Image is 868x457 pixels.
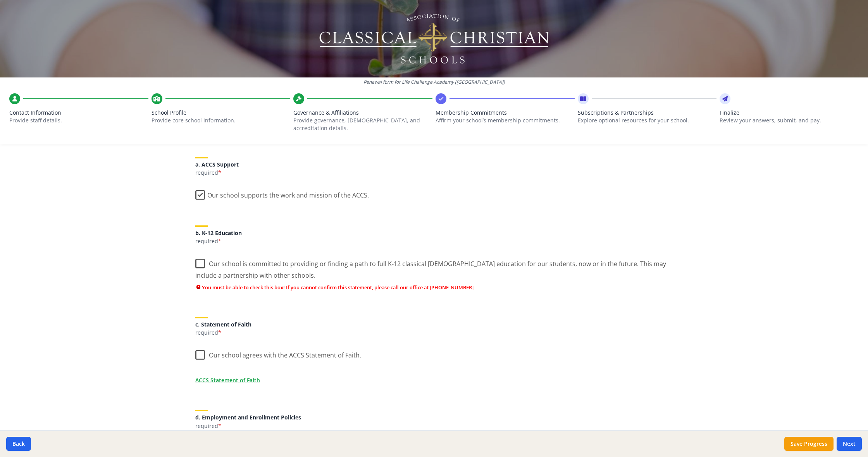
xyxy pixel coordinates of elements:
h5: a. ACCS Support [195,161,673,167]
p: Explore optional resources for your school. [578,117,717,124]
p: Provide core school information. [152,117,291,124]
span: Subscriptions & Partnerships [578,109,717,117]
img: Logo [318,12,550,66]
label: Our school supports the work and mission of the ACCS. [195,185,369,202]
label: Our school agrees with the ACCS Statement of Faith. [195,345,361,362]
p: required [195,422,673,430]
span: Finalize [720,109,859,117]
p: required [195,169,673,177]
span: Contact Information [9,109,148,117]
p: required [195,329,673,337]
button: Save Progress [784,437,834,451]
h5: d. Employment and Enrollment Policies [195,414,673,420]
a: ACCS Statement of Faith [195,376,260,384]
p: required [195,237,673,245]
span: School Profile [152,109,291,117]
button: Back [6,437,31,451]
p: Provide staff details. [9,117,148,124]
p: Affirm your school’s membership commitments. [436,117,575,124]
span: You must be able to check this box! If you cannot confirm this statement, please call our office ... [195,284,673,291]
label: Our school is committed to providing or finding a path to full K-12 classical [DEMOGRAPHIC_DATA] ... [195,254,673,280]
span: Governance & Affiliations [293,109,432,117]
span: Membership Commitments [436,109,575,117]
h5: c. Statement of Faith [195,321,673,327]
p: Provide governance, [DEMOGRAPHIC_DATA], and accreditation details. [293,117,432,132]
p: Review your answers, submit, and pay. [720,117,859,124]
button: Next [837,437,862,451]
h5: b. K-12 Education [195,230,673,236]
